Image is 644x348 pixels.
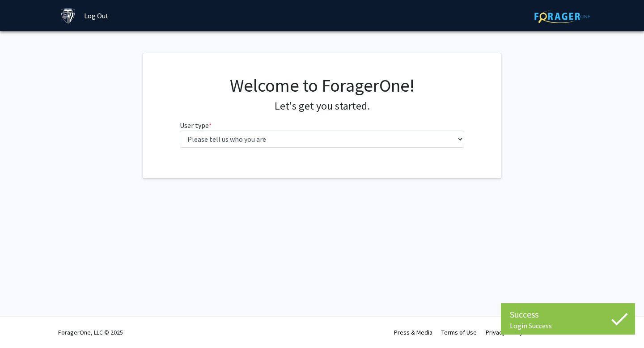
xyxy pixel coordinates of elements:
div: ForagerOne, LLC © 2025 [58,317,123,348]
div: Login Success [510,321,626,330]
a: Privacy Policy [486,328,523,336]
a: Terms of Use [441,328,477,336]
div: Success [510,308,626,321]
h1: Welcome to ForagerOne! [180,75,465,96]
img: Johns Hopkins University Logo [60,8,76,24]
label: User type [180,120,212,131]
img: ForagerOne Logo [534,9,590,23]
h4: Let's get you started. [180,100,465,113]
a: Press & Media [394,328,432,336]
